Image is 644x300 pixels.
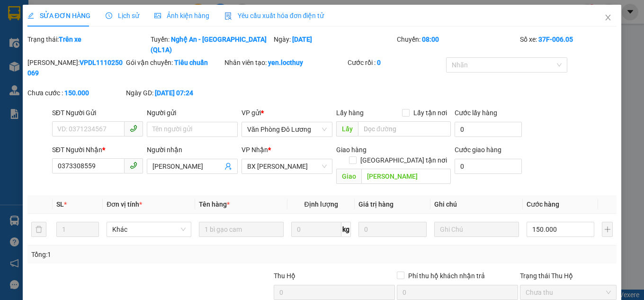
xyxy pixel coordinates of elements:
[268,59,303,66] b: yen.locthuy
[224,12,324,19] span: Yêu cầu xuất hóa đơn điện tử
[27,12,90,19] span: SỬA ĐƠN HÀNG
[336,121,358,136] span: Lấy
[52,108,143,118] div: SĐT Người Gửi
[519,34,617,55] div: Số xe:
[455,146,501,154] label: Cước giao hàng
[241,108,332,118] div: VP gửi
[106,12,139,19] span: Lịch sử
[274,272,295,280] span: Thu Hộ
[151,36,267,54] b: Nghệ An - [GEOGRAPHIC_DATA] (QL1A)
[106,12,112,19] span: clock-circle
[396,34,519,55] div: Chuyến:
[154,12,209,19] span: Ảnh kiện hàng
[52,145,143,155] div: SĐT Người Nhận
[59,36,81,43] b: Trên xe
[520,271,617,281] div: Trạng thái Thu Hộ
[130,162,137,169] span: phone
[595,5,621,31] button: Close
[155,89,193,97] b: [DATE] 07:24
[404,271,489,281] span: Phí thu hộ khách nhận trả
[247,122,327,136] span: Văn Phòng Đô Lương
[304,200,338,208] span: Định lượng
[361,169,451,184] input: Dọc đường
[358,222,427,237] input: 0
[358,121,451,136] input: Dọc đường
[377,59,381,66] b: 0
[174,59,208,66] b: Tiêu chuẩn
[527,200,559,208] span: Cước hàng
[56,200,64,208] span: SL
[224,163,232,170] span: user-add
[410,108,451,118] span: Lấy tận nơi
[455,122,522,137] input: Cước lấy hàng
[126,88,223,98] div: Ngày GD:
[31,249,250,260] div: Tổng: 1
[336,146,367,154] span: Giao hàng
[27,88,124,98] div: Chưa cước :
[336,109,364,117] span: Lấy hàng
[154,12,161,19] span: picture
[224,57,346,68] div: Nhân viên tạo:
[422,36,439,43] b: 08:00
[348,57,444,68] div: Cước rồi :
[64,89,89,97] b: 150.000
[357,155,451,165] span: [GEOGRAPHIC_DATA] tận nơi
[126,57,223,68] div: Gói vận chuyển:
[130,125,137,132] span: phone
[336,169,361,184] span: Giao
[455,159,522,174] input: Cước giao hàng
[538,36,573,43] b: 37F-006.05
[27,57,124,78] div: [PERSON_NAME]:
[430,195,523,214] th: Ghi chú
[27,12,34,19] span: edit
[341,222,351,237] span: kg
[247,159,327,173] span: BX Lam Hồng
[150,34,273,55] div: Tuyến:
[241,146,268,154] span: VP Nhận
[31,222,46,237] button: delete
[199,222,284,237] input: VD: Bàn, Ghế
[224,12,232,20] img: icon
[604,14,612,21] span: close
[199,200,230,208] span: Tên hàng
[526,285,611,300] span: Chưa thu
[147,108,238,118] div: Người gửi
[455,109,497,117] label: Cước lấy hàng
[147,145,238,155] div: Người nhận
[358,200,394,208] span: Giá trị hàng
[107,200,142,208] span: Đơn vị tính
[602,222,613,237] button: plus
[434,222,519,237] input: Ghi Chú
[273,34,396,55] div: Ngày:
[112,222,186,236] span: Khác
[292,36,312,43] b: [DATE]
[27,34,150,55] div: Trạng thái:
